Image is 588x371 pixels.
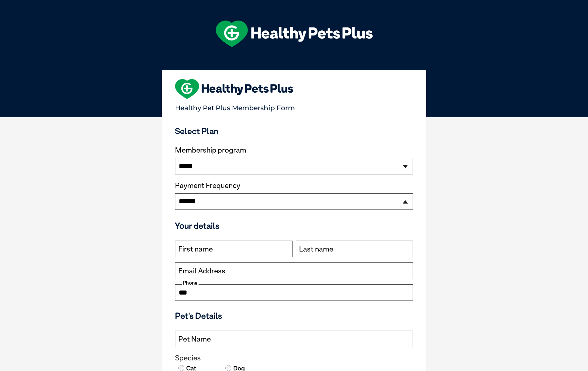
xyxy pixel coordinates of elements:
h3: Pet's Details [172,311,416,321]
h3: Your details [175,221,413,231]
label: Membership program [175,146,413,155]
label: Phone [182,280,199,286]
label: Last name [299,245,333,254]
p: Healthy Pet Plus Membership Form [175,101,413,112]
label: First name [178,245,213,254]
legend: Species [175,354,413,362]
img: heart-shape-hpp-logo-large.png [175,79,293,99]
h3: Select Plan [175,126,413,136]
img: hpp-logo-landscape-green-white.png [216,21,373,47]
label: Email Address [178,267,225,275]
label: Payment Frequency [175,181,240,190]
